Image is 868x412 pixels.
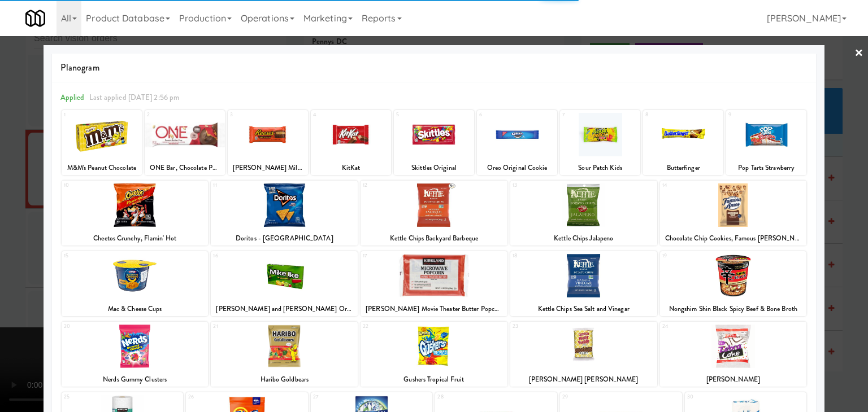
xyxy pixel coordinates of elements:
div: 19 [662,251,734,261]
div: M&M's Peanut Chocolate [63,161,140,175]
div: 7 [562,110,600,120]
div: [PERSON_NAME] [PERSON_NAME] [510,372,657,387]
div: 4 [313,110,351,120]
div: 3[PERSON_NAME] Milk Chocolate Peanut Butter [228,110,308,175]
a: × [854,36,863,71]
div: 9Pop Tarts Strawberry [726,110,806,175]
span: Last applied [DATE] 2:56 pm [89,92,180,103]
div: Oreo Original Cookie [477,161,557,175]
div: Kettle Chips Sea Salt and Vinegar [510,302,657,316]
div: ONE Bar, Chocolate Peanut Butter Cup [145,161,225,175]
span: Applied [60,92,85,103]
div: 1 [64,110,102,120]
div: Cheetos Crunchy, Flamin' Hot [63,231,207,246]
div: 18 [513,251,584,261]
div: Haribo Goldbears [211,372,358,387]
div: Butterfinger [645,161,722,175]
div: 17 [363,251,434,261]
div: 21 [213,322,284,331]
div: Chocolate Chip Cookies, Famous [PERSON_NAME] [662,231,805,246]
div: 6 [479,110,517,120]
div: 2ONE Bar, Chocolate Peanut Butter Cup [145,110,225,175]
div: 19Nongshim Shin Black Spicy Beef & Bone Broth [660,251,807,316]
div: 8 [645,110,683,120]
img: Micromart [25,8,45,28]
div: ONE Bar, Chocolate Peanut Butter Cup [146,161,223,175]
div: Pop Tarts Strawberry [726,161,806,175]
div: 9 [728,110,766,120]
div: 21Haribo Goldbears [211,322,358,387]
div: Haribo Goldbears [212,372,356,387]
div: 29 [562,392,621,402]
div: 4KitKat [311,110,391,175]
div: Skittles Original [394,161,474,175]
div: 28 [437,392,496,402]
div: Sour Patch Kids [560,161,640,175]
div: 1M&M's Peanut Chocolate [62,110,142,175]
div: [PERSON_NAME] [PERSON_NAME] [512,372,656,387]
div: 12Kettle Chips Backyard Barbeque [361,181,507,246]
div: Skittles Original [396,161,472,175]
div: Pop Tarts Strawberry [728,161,805,175]
div: 7Sour Patch Kids [560,110,640,175]
div: 14 [662,181,734,190]
div: 23 [513,322,584,331]
div: Kettle Chips Backyard Barbeque [361,231,507,246]
div: 16[PERSON_NAME] and [PERSON_NAME] Original [211,251,358,316]
div: [PERSON_NAME] Movie Theater Butter Popcorn [362,302,506,316]
div: 13Kettle Chips Jalapeno [510,181,657,246]
div: Chocolate Chip Cookies, Famous [PERSON_NAME] [660,231,807,246]
div: 15Mac & Cheese Cups [62,251,209,316]
div: 5Skittles Original [394,110,474,175]
div: Nerds Gummy Clusters [63,372,207,387]
div: Gushers Tropical Fruit [362,372,506,387]
div: 2 [147,110,185,120]
div: Sour Patch Kids [562,161,639,175]
span: Planogram [60,59,808,76]
div: 23[PERSON_NAME] [PERSON_NAME] [510,322,657,387]
div: Butterfinger [643,161,723,175]
div: 3 [230,110,268,120]
div: KitKat [311,161,391,175]
div: 14Chocolate Chip Cookies, Famous [PERSON_NAME] [660,181,807,246]
div: Mac & Cheese Cups [63,302,207,316]
div: Doritos - [GEOGRAPHIC_DATA] [211,231,358,246]
div: Nongshim Shin Black Spicy Beef & Bone Broth [660,302,807,316]
div: Doritos - [GEOGRAPHIC_DATA] [212,231,356,246]
div: [PERSON_NAME] and [PERSON_NAME] Original [212,302,356,316]
div: 13 [513,181,584,190]
div: 10 [64,181,135,190]
div: [PERSON_NAME] [662,372,805,387]
div: KitKat [313,161,389,175]
div: 5 [396,110,434,120]
div: 16 [213,251,284,261]
div: 22Gushers Tropical Fruit [361,322,507,387]
div: 24[PERSON_NAME] [660,322,807,387]
div: Mac & Cheese Cups [62,302,209,316]
div: 27 [313,392,372,402]
div: Kettle Chips Backyard Barbeque [362,231,506,246]
div: M&M's Peanut Chocolate [62,161,142,175]
div: 12 [363,181,434,190]
div: 11Doritos - [GEOGRAPHIC_DATA] [211,181,358,246]
div: Kettle Chips Jalapeno [510,231,657,246]
div: 30 [687,392,746,402]
div: [PERSON_NAME] and [PERSON_NAME] Original [211,302,358,316]
div: 8Butterfinger [643,110,723,175]
div: 15 [64,251,135,261]
div: 10Cheetos Crunchy, Flamin' Hot [62,181,209,246]
div: 26 [188,392,247,402]
div: 18Kettle Chips Sea Salt and Vinegar [510,251,657,316]
div: [PERSON_NAME] [660,372,807,387]
div: 17[PERSON_NAME] Movie Theater Butter Popcorn [361,251,507,316]
div: [PERSON_NAME] Milk Chocolate Peanut Butter [228,161,308,175]
div: 6Oreo Original Cookie [477,110,557,175]
div: Nerds Gummy Clusters [62,372,209,387]
div: 24 [662,322,734,331]
div: Kettle Chips Jalapeno [512,231,656,246]
div: 22 [363,322,434,331]
div: Cheetos Crunchy, Flamin' Hot [62,231,209,246]
div: [PERSON_NAME] Movie Theater Butter Popcorn [361,302,507,316]
div: 20Nerds Gummy Clusters [62,322,209,387]
div: 11 [213,181,284,190]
